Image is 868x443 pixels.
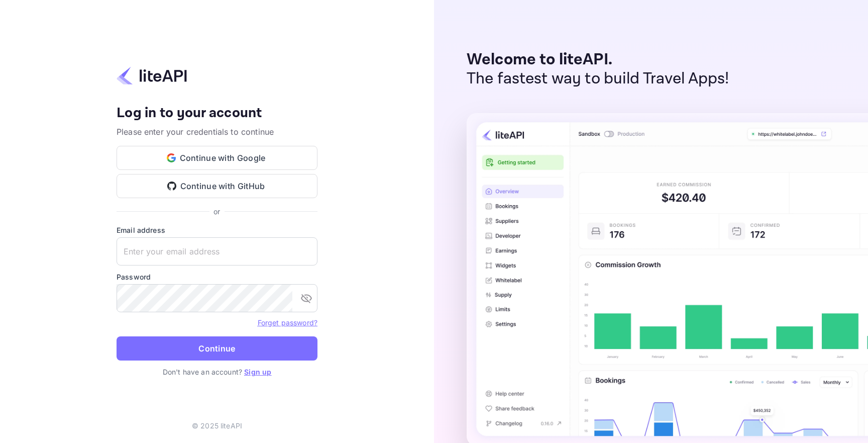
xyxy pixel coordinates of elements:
button: Continue [117,336,317,361]
a: Forget password? [258,318,317,327]
button: Continue with GitHub [117,174,317,198]
a: Sign up [244,368,271,376]
p: © 2025 liteAPI [192,420,242,431]
a: Forget password? [258,317,317,327]
button: Continue with Google [117,146,317,170]
button: toggle password visibility [296,288,316,308]
img: liteapi [117,66,187,85]
p: The fastest way to build Travel Apps! [467,69,729,88]
label: Email address [117,225,317,235]
p: Welcome to liteAPI. [467,50,729,69]
label: Password [117,272,317,282]
p: or [213,206,220,217]
p: Don't have an account? [117,367,317,377]
p: Please enter your credentials to continue [117,126,317,138]
h4: Log in to your account [117,105,317,122]
input: Enter your email address [117,237,317,265]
